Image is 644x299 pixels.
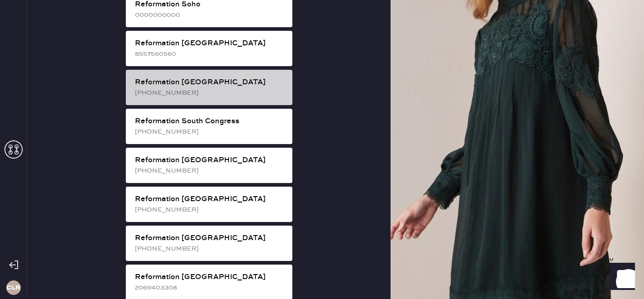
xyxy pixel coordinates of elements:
div: [PHONE_NUMBER] [135,88,285,98]
div: [PHONE_NUMBER] [135,166,285,176]
h3: CLR [6,285,20,291]
div: Reformation South Congress [135,116,285,127]
div: Reformation [GEOGRAPHIC_DATA] [135,38,285,49]
iframe: Front Chat [601,258,640,297]
div: Reformation [GEOGRAPHIC_DATA] [135,194,285,205]
div: 0000000000 [135,10,285,20]
div: 2069403308 [135,283,285,293]
div: Reformation [GEOGRAPHIC_DATA] [135,77,285,88]
div: [PHONE_NUMBER] [135,244,285,254]
div: Reformation [GEOGRAPHIC_DATA] [135,155,285,166]
div: Reformation [GEOGRAPHIC_DATA] [135,233,285,244]
div: 8557560560 [135,49,285,59]
div: [PHONE_NUMBER] [135,127,285,137]
div: Reformation [GEOGRAPHIC_DATA] [135,272,285,283]
div: [PHONE_NUMBER] [135,205,285,215]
